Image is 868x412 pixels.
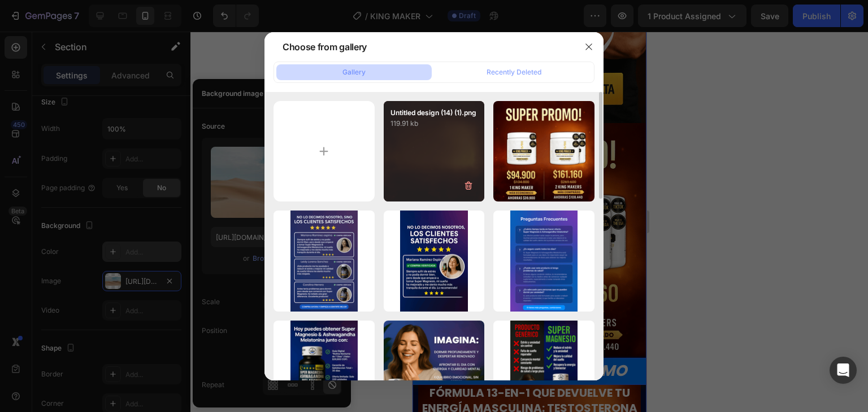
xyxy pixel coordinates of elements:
div: Open Intercom Messenger [830,357,857,384]
div: Button [5,310,31,321]
div: Gallery [342,67,366,77]
button: Gallery [276,64,432,80]
div: Choose from gallery [283,40,367,54]
img: image [290,211,358,312]
p: Untitled design (14) (1).png [390,108,478,118]
div: Recently Deleted [487,67,541,77]
span: COMPRAR AHORA MISMO [18,328,214,349]
button: Recently Deleted [436,64,592,80]
p: 119.91 kb [390,118,478,129]
img: image [510,211,578,312]
img: image [493,101,594,202]
img: image [400,211,467,312]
